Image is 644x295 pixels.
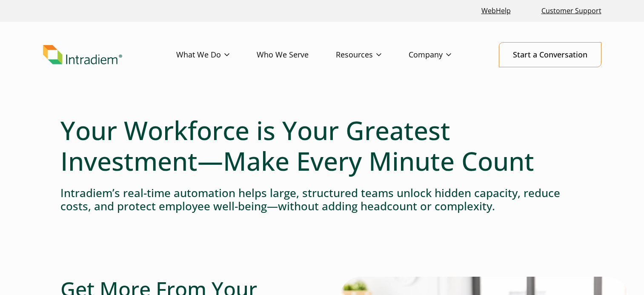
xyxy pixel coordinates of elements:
[478,2,514,20] a: Link opens in a new window
[60,186,584,213] h4: Intradiem’s real-time automation helps large, structured teams unlock hidden capacity, reduce cos...
[409,43,478,67] a: Company
[257,43,336,67] a: Who We Serve
[176,43,257,67] a: What We Do
[499,42,601,67] a: Start a Conversation
[60,115,584,176] h1: Your Workforce is Your Greatest Investment—Make Every Minute Count
[336,43,409,67] a: Resources
[538,2,605,20] a: Customer Support
[43,45,176,65] a: Link to homepage of Intradiem
[43,45,122,65] img: Intradiem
